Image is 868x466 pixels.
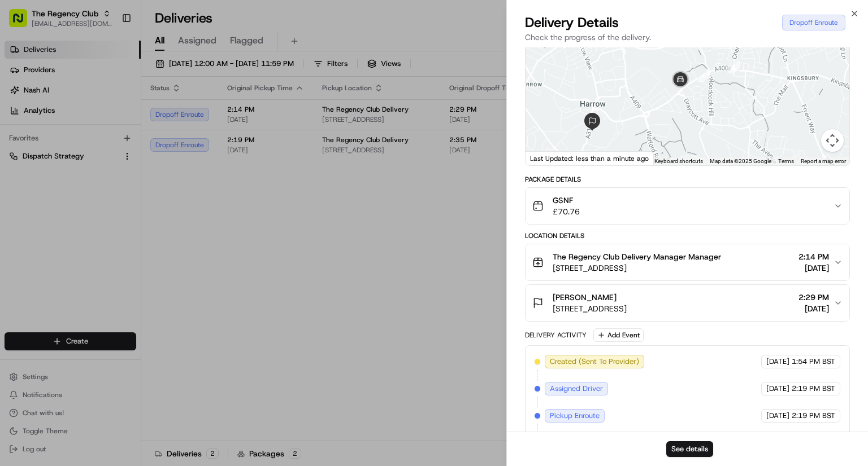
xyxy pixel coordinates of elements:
[11,253,20,262] div: 📗
[158,174,181,183] span: [DATE]
[525,231,850,240] div: Location Details
[550,384,603,394] span: Assigned Driver
[710,158,771,164] span: Map data ©2025 Google
[553,195,580,206] span: GSNF
[29,72,186,84] input: Clear
[766,357,789,367] span: [DATE]
[798,251,829,262] span: 2:14 PM
[550,411,600,421] span: Pickup Enroute
[526,285,849,321] button: [PERSON_NAME][STREET_ADDRESS]2:29 PM[DATE]
[553,303,627,314] span: [STREET_ADDRESS]
[35,174,150,183] span: [PERSON_NAME] [PERSON_NAME]
[96,253,105,262] div: 💻
[23,252,86,263] span: Knowledge Base
[553,292,617,303] span: [PERSON_NAME]
[792,384,835,394] span: 2:19 PM BST
[23,175,32,184] img: 1736555255976-a54dd68f-1ca7-489b-9aae-adbdc363a1c4
[51,107,185,118] div: Start new chat
[528,151,566,165] a: Open this area in Google Maps (opens a new window)
[11,164,29,182] img: Joana Marie Avellanoza
[11,11,34,33] img: Nash
[91,247,186,267] a: 💻API Documentation
[778,158,794,164] a: Terms (opens in new tab)
[798,303,829,314] span: [DATE]
[553,206,580,217] span: £70.76
[792,357,835,367] span: 1:54 PM BST
[192,111,206,124] button: Start new chat
[553,251,721,262] span: The Regency Club Delivery Manager Manager
[11,194,29,212] img: Klarizel Pensader
[821,129,844,152] button: Map camera controls
[11,107,32,128] img: 1736555255976-a54dd68f-1ca7-489b-9aae-adbdc363a1c4
[792,411,835,421] span: 2:19 PM BST
[801,158,846,164] a: Report a map error
[525,175,850,184] div: Package Details
[80,279,137,288] a: Powered byPylon
[112,279,137,288] span: Pylon
[697,69,710,82] div: 4
[51,118,155,128] div: We're available if you need us!
[152,174,156,183] span: •
[553,262,721,274] span: [STREET_ADDRESS]
[526,151,654,165] div: Last Updated: less than a minute ago
[798,292,829,303] span: 2:29 PM
[525,331,587,340] div: Delivery Activity
[96,205,99,214] span: •
[593,328,644,342] button: Add Event
[7,247,91,267] a: 📗Knowledge Base
[766,411,789,421] span: [DATE]
[528,151,566,165] img: Google
[727,61,740,73] div: 3
[525,14,619,32] span: Delivery Details
[24,107,44,128] img: 1727276513143-84d647e1-66c0-4f92-a045-3c9f9f5dfd92
[525,32,850,43] p: Check the progress of the delivery.
[11,146,76,155] div: Past conversations
[526,244,849,280] button: The Regency Club Delivery Manager Manager[STREET_ADDRESS]2:14 PM[DATE]
[526,188,849,224] button: GSNF£70.76
[35,205,93,214] span: Klarizel Pensader
[175,144,206,157] button: See all
[11,45,206,63] p: Welcome 👋
[654,157,703,165] button: Keyboard shortcuts
[550,357,639,367] span: Created (Sent To Provider)
[798,262,829,274] span: [DATE]
[107,252,181,263] span: API Documentation
[102,205,125,214] span: [DATE]
[23,205,32,214] img: 1736555255976-a54dd68f-1ca7-489b-9aae-adbdc363a1c4
[666,441,713,457] button: See details
[766,384,789,394] span: [DATE]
